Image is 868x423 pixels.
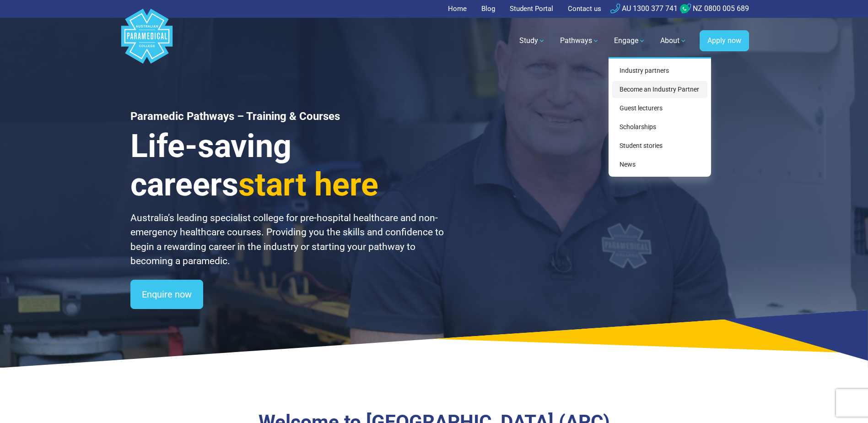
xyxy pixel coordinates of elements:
[130,127,445,204] h3: Life-saving careers
[130,211,445,269] p: Australia’s leading specialist college for pre-hospital healthcare and non-emergency healthcare c...
[555,28,605,54] a: Pathways
[612,100,707,117] a: Guest lecturers
[612,62,707,79] a: Industry partners
[612,156,707,173] a: News
[700,30,749,51] a: Apply now
[609,57,711,177] div: Engage
[610,4,678,13] a: AU 1300 377 741
[612,137,707,154] a: Student stories
[514,28,551,54] a: Study
[681,4,749,13] a: NZ 0800 005 689
[130,280,203,309] a: Enquire now
[612,119,707,136] a: Scholarships
[612,81,707,98] a: Become an Industry Partner
[609,28,651,54] a: Engage
[119,18,174,64] a: Australian Paramedical College
[130,110,445,123] h1: Paramedic Pathways – Training & Courses
[655,28,692,54] a: About
[238,166,378,203] span: start here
